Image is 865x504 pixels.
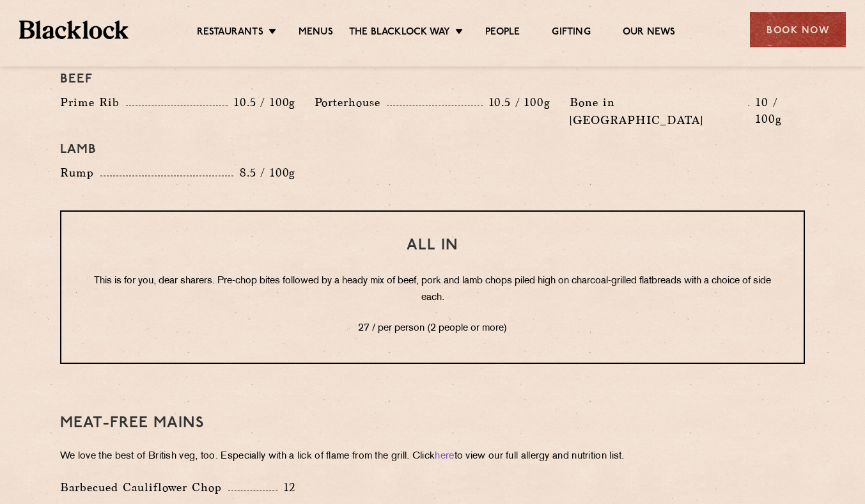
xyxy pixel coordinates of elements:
[749,94,805,127] p: 10 / 100g
[483,94,550,111] p: 10.5 / 100g
[552,26,590,40] a: Gifting
[19,20,129,39] img: BL_Textured_Logo-footer-cropped.svg
[277,479,296,496] p: 12
[750,12,846,47] div: Book Now
[87,273,778,306] p: This is for you, dear sharers. Pre-chop bites followed by a heady mix of beef, pork and lamb chop...
[60,478,228,496] p: Barbecued Cauliflower Chop
[60,142,805,157] h4: Lamb
[623,26,676,40] a: Our News
[87,237,778,254] h3: All In
[197,26,263,40] a: Restaurants
[228,94,295,111] p: 10.5 / 100g
[60,93,126,111] p: Prime Rib
[60,415,805,432] h3: Meat-Free mains
[315,93,387,111] p: Porterhouse
[60,72,805,87] h4: Beef
[349,26,450,40] a: The Blacklock Way
[485,26,520,40] a: People
[570,93,749,129] p: Bone in [GEOGRAPHIC_DATA]
[60,164,100,182] p: Rump
[87,320,778,337] p: 27 / per person (2 people or more)
[233,164,295,181] p: 8.5 / 100g
[299,26,333,40] a: Menus
[60,448,805,466] p: We love the best of British veg, too. Especially with a lick of flame from the grill. Click to vi...
[435,452,454,461] a: here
